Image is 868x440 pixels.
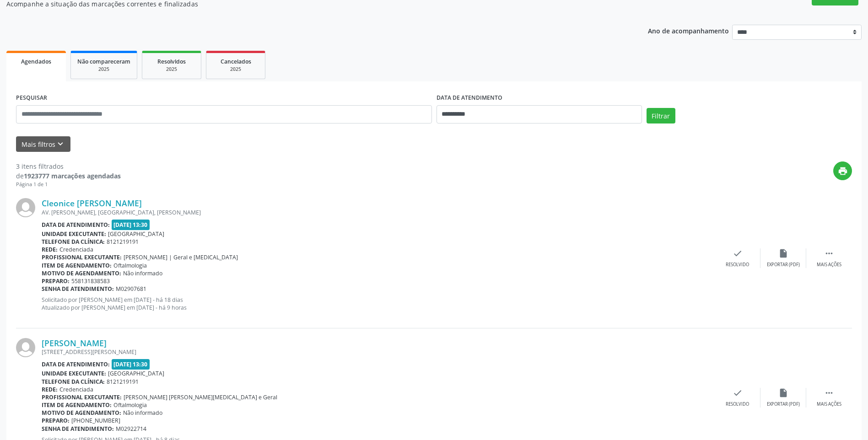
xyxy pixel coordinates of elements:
[817,401,841,408] div: Mais ações
[116,425,146,433] span: M02922714
[108,370,164,377] span: [GEOGRAPHIC_DATA]
[124,393,277,401] span: [PERSON_NAME] [PERSON_NAME][MEDICAL_DATA] e Geral
[42,269,121,277] b: Motivo de agendamento:
[733,248,743,258] i: check
[824,388,834,398] i: 
[71,417,120,424] span: [PHONE_NUMBER]
[42,285,114,293] b: Senha de atendimento:
[42,221,110,229] b: Data de atendimento:
[149,66,194,73] div: 2025
[113,262,147,269] span: Oftalmologia
[77,66,130,73] div: 2025
[42,209,715,216] div: AV. [PERSON_NAME], [GEOGRAPHIC_DATA], [PERSON_NAME]
[213,66,259,73] div: 2025
[778,248,788,258] i: insert_drive_file
[42,417,70,424] b: Preparo:
[16,161,121,171] div: 3 itens filtrados
[123,409,162,417] span: Não informado
[42,348,715,356] div: [STREET_ADDRESS][PERSON_NAME]
[107,238,139,246] span: 8121219191
[157,58,186,65] span: Resolvidos
[42,393,122,401] b: Profissional executante:
[437,91,502,105] label: DATA DE ATENDIMENTO
[108,230,164,238] span: [GEOGRAPHIC_DATA]
[42,230,106,238] b: Unidade executante:
[42,277,70,285] b: Preparo:
[42,401,112,409] b: Item de agendamento:
[107,378,139,386] span: 8121219191
[42,246,58,253] b: Rede:
[16,171,121,181] div: de
[838,166,848,176] i: print
[42,360,110,368] b: Data de atendimento:
[24,172,121,180] strong: 1923777 marcações agendadas
[16,91,47,105] label: PESQUISAR
[767,401,800,408] div: Exportar (PDF)
[21,58,51,65] span: Agendados
[116,285,146,293] span: M02907681
[124,253,238,261] span: [PERSON_NAME] | Geral e [MEDICAL_DATA]
[648,25,729,36] p: Ano de acompanhamento
[42,378,105,386] b: Telefone da clínica:
[733,388,743,398] i: check
[647,108,675,123] button: Filtrar
[42,296,715,311] p: Solicitado por [PERSON_NAME] em [DATE] - há 18 dias Atualizado por [PERSON_NAME] em [DATE] - há 9...
[16,181,121,188] div: Página 1 de 1
[112,359,150,370] span: [DATE] 13:30
[59,246,93,253] span: Credenciada
[726,401,749,408] div: Resolvido
[77,58,130,65] span: Não compareceram
[123,269,162,277] span: Não informado
[55,139,65,149] i: keyboard_arrow_down
[726,262,749,268] div: Resolvido
[817,262,841,268] div: Mais ações
[42,386,58,393] b: Rede:
[824,248,834,258] i: 
[42,370,106,377] b: Unidade executante:
[221,58,251,65] span: Cancelados
[778,388,788,398] i: insert_drive_file
[42,409,121,417] b: Motivo de agendamento:
[42,425,114,433] b: Senha de atendimento:
[42,338,107,348] a: [PERSON_NAME]
[833,161,852,180] button: print
[59,386,93,393] span: Credenciada
[16,338,35,357] img: img
[42,198,142,208] a: Cleonice [PERSON_NAME]
[42,238,105,246] b: Telefone da clínica:
[16,136,70,152] button: Mais filtroskeyboard_arrow_down
[767,262,800,268] div: Exportar (PDF)
[113,401,147,409] span: Oftalmologia
[16,198,35,217] img: img
[71,277,110,285] span: 558131838583
[42,253,122,261] b: Profissional executante:
[112,220,150,230] span: [DATE] 13:30
[42,262,112,269] b: Item de agendamento:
